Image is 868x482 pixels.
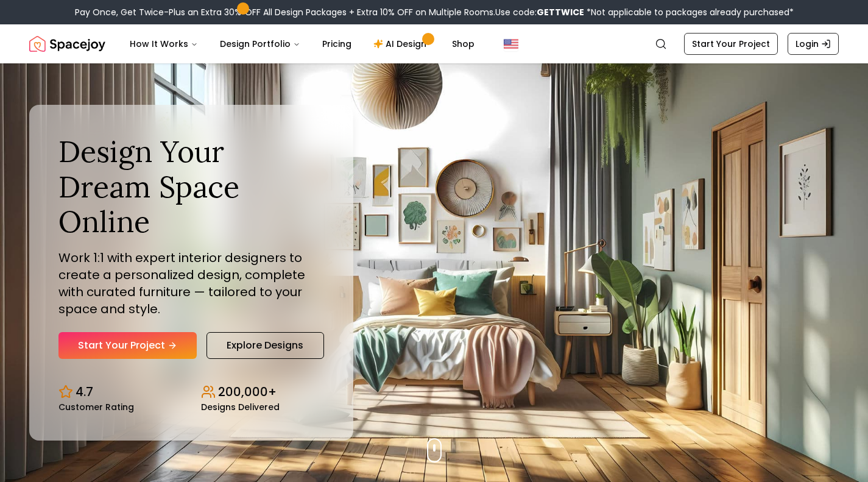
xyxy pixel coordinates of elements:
[29,32,105,56] a: Spacejoy
[58,403,134,411] small: Customer Rating
[76,383,93,400] p: 4.7
[201,403,280,411] small: Designs Delivered
[58,374,324,411] div: Design stats
[58,332,197,359] a: Start Your Project
[312,32,361,56] a: Pricing
[504,37,518,51] img: United States
[442,32,484,56] a: Shop
[29,24,839,63] nav: Global
[210,32,310,56] button: Design Portfolio
[58,249,324,317] p: Work 1:1 with expert interior designers to create a personalized design, complete with curated fu...
[584,6,794,18] span: *Not applicable to packages already purchased*
[29,32,105,56] img: Spacejoy Logo
[537,6,584,18] b: GETTWICE
[58,134,324,239] h1: Design Your Dream Space Online
[495,6,584,18] span: Use code:
[788,33,839,55] a: Login
[75,6,794,18] div: Pay Once, Get Twice-Plus an Extra 30% OFF All Design Packages + Extra 10% OFF on Multiple Rooms.
[218,383,277,400] p: 200,000+
[206,332,324,359] a: Explore Designs
[684,33,778,55] a: Start Your Project
[364,32,440,56] a: AI Design
[120,32,208,56] button: How It Works
[120,32,484,56] nav: Main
